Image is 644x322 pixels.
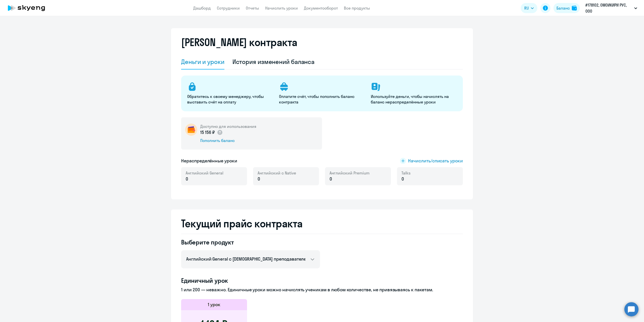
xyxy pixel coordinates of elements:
[232,58,315,66] div: История изменений баланса
[200,124,256,129] h5: Доступно для использования
[186,176,188,182] span: 0
[553,3,580,13] button: Балансbalance
[181,36,297,48] h2: [PERSON_NAME] контракта
[556,5,570,11] div: Баланс
[217,6,240,11] a: Сотрудники
[330,176,332,182] span: 0
[401,170,411,176] span: Talks
[304,6,338,11] a: Документооборот
[181,218,463,230] h2: Текущий прайс контракта
[181,58,224,66] div: Деньги и уроки
[181,287,463,293] p: 1 или 200 — неважно. Единичные уроки можно начислять ученикам в любом количестве, не привязываясь...
[585,2,632,14] p: #178102, ОМОИКИРИ РУС, ООО
[401,176,404,182] span: 0
[181,158,237,164] h5: Нераспределённые уроки
[330,170,370,176] span: Английский Premium
[181,276,463,284] h4: Единичный урок
[521,3,537,13] button: RU
[186,170,223,176] span: Английский General
[265,6,298,11] a: Начислить уроки
[185,124,197,136] img: wallet-circle.png
[246,6,259,11] a: Отчеты
[371,94,457,105] p: Используйте деньги, чтобы начислять на баланс нераспределённые уроки
[408,158,463,164] span: Начислить/списать уроки
[258,170,296,176] span: Английский с Native
[572,6,577,11] img: balance
[187,94,273,105] p: Обратитесь к своему менеджеру, чтобы выставить счёт на оплату
[208,301,220,308] h5: 1 урок
[524,5,529,11] span: RU
[200,138,256,143] div: Пополнить баланс
[344,6,370,11] a: Все продукты
[583,2,640,14] button: #178102, ОМОИКИРИ РУС, ООО
[200,129,223,136] p: 15 156 ₽
[279,94,365,105] p: Оплатите счёт, чтобы пополнить баланс контракта
[181,238,320,246] h4: Выберите продукт
[258,176,260,182] span: 0
[193,6,211,11] a: Дашборд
